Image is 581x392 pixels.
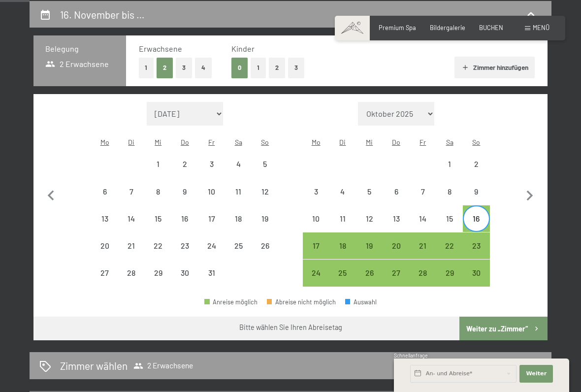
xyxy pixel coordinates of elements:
div: 29 [437,269,462,294]
abbr: Dienstag [128,138,134,146]
div: Wed Oct 22 2025 [145,232,171,259]
div: Abreise möglich [356,232,383,259]
div: Anreise möglich [204,299,258,305]
div: 23 [464,242,488,266]
button: Weiter zu „Zimmer“ [459,317,548,340]
div: Abreise nicht möglich [267,299,336,305]
div: Auswahl [345,299,377,305]
div: Thu Nov 20 2025 [383,232,409,259]
div: Abreise nicht möglich [145,151,171,177]
div: Abreise nicht möglich [118,205,145,232]
div: Sun Nov 09 2025 [463,178,489,204]
button: 0 [231,58,248,78]
span: Erwachsene [139,44,182,53]
button: Vorheriger Monat [41,102,62,287]
div: Tue Nov 04 2025 [329,178,356,204]
div: Abreise nicht möglich [225,232,252,259]
div: Abreise nicht möglich [198,260,225,286]
div: 15 [146,215,170,239]
div: Tue Nov 11 2025 [329,205,356,232]
div: Abreise nicht möglich [383,205,409,232]
div: 24 [199,242,224,266]
div: 13 [384,215,408,239]
div: Abreise nicht möglich [198,178,225,204]
div: Abreise nicht möglich [436,151,463,177]
abbr: Sonntag [261,138,269,146]
div: Sat Oct 04 2025 [225,151,252,177]
div: 19 [357,242,382,266]
div: Abreise nicht möglich [118,260,145,286]
div: Mon Nov 17 2025 [303,232,329,259]
div: Wed Nov 12 2025 [356,205,383,232]
div: 25 [226,242,251,266]
abbr: Montag [100,138,109,146]
div: Tue Oct 07 2025 [118,178,145,204]
div: 22 [146,242,170,266]
div: Wed Nov 26 2025 [356,260,383,286]
button: Weiter [519,365,553,383]
div: 5 [357,188,382,212]
div: Abreise nicht möglich [329,178,356,204]
div: Abreise nicht möglich [91,232,118,259]
div: Abreise nicht möglich [252,232,278,259]
div: 19 [253,215,277,239]
a: Bildergalerie [430,24,465,32]
div: Sun Nov 02 2025 [463,151,489,177]
div: 14 [119,215,144,239]
div: 14 [411,215,435,239]
div: Abreise nicht möglich [171,205,198,232]
h2: 16. November bis … [60,8,145,21]
div: 29 [146,269,170,294]
div: Abreise möglich [410,260,436,286]
div: Abreise möglich [436,232,463,259]
div: Abreise nicht möglich [171,260,198,286]
div: 9 [464,188,488,212]
button: 2 [269,58,285,78]
button: 3 [176,58,192,78]
div: Mon Nov 10 2025 [303,205,329,232]
div: Sun Nov 23 2025 [463,232,489,259]
span: 2 Erwachsene [133,361,193,371]
div: Thu Oct 02 2025 [171,151,198,177]
div: Sun Oct 12 2025 [252,178,278,204]
span: Weiter [526,370,547,378]
div: Fri Oct 03 2025 [198,151,225,177]
span: 2 Erwachsene [45,59,109,69]
div: Tue Oct 21 2025 [118,232,145,259]
div: 8 [437,188,462,212]
span: BUCHEN [479,24,503,32]
div: 2 [172,160,197,185]
div: Abreise möglich [436,260,463,286]
div: Mon Oct 06 2025 [91,178,118,204]
abbr: Donnerstag [392,138,400,146]
div: Thu Nov 06 2025 [383,178,409,204]
div: 3 [304,188,328,212]
div: Abreise möglich [463,205,489,232]
div: Mon Nov 03 2025 [303,178,329,204]
div: 27 [92,269,117,294]
div: Abreise möglich [356,260,383,286]
button: 1 [139,58,154,78]
div: 20 [92,242,117,266]
div: Abreise nicht möglich [225,178,252,204]
button: Zimmer hinzufügen [454,57,535,78]
abbr: Freitag [420,138,426,146]
div: Abreise möglich [303,260,329,286]
div: Fri Nov 28 2025 [410,260,436,286]
div: Sat Nov 29 2025 [436,260,463,286]
div: Abreise nicht möglich [171,232,198,259]
div: Abreise nicht möglich [225,205,252,232]
div: Abreise nicht möglich [198,151,225,177]
div: 8 [146,188,170,212]
abbr: Samstag [446,138,453,146]
abbr: Mittwoch [366,138,373,146]
div: 28 [411,269,435,294]
div: Fri Oct 10 2025 [198,178,225,204]
div: Abreise nicht möglich [252,151,278,177]
div: Tue Nov 18 2025 [329,232,356,259]
div: Abreise nicht möglich [91,178,118,204]
div: Abreise nicht möglich [303,205,329,232]
div: 16 [172,215,197,239]
div: 9 [172,188,197,212]
div: Fri Oct 17 2025 [198,205,225,232]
